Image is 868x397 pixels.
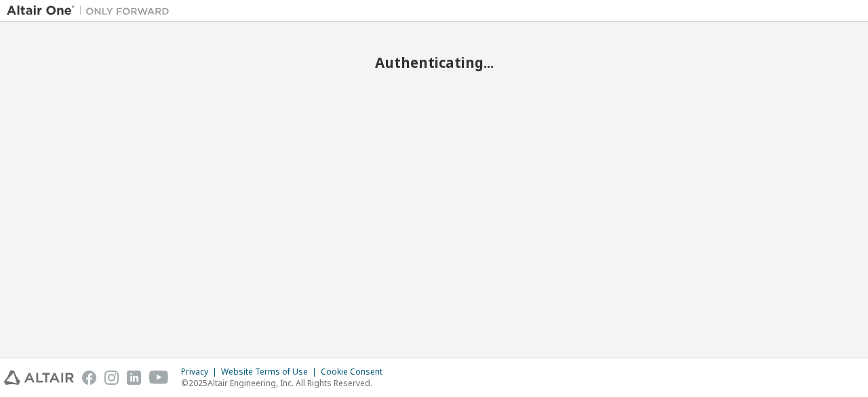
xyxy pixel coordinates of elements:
[7,54,861,71] h2: Authenticating...
[149,371,169,385] img: youtube.svg
[82,371,96,385] img: facebook.svg
[4,371,74,385] img: altair_logo.svg
[104,371,119,385] img: instagram.svg
[321,366,391,377] div: Cookie Consent
[127,371,141,385] img: linkedin.svg
[181,366,221,377] div: Privacy
[7,4,176,18] img: Altair One
[221,366,321,377] div: Website Terms of Use
[181,377,391,389] p: © 2025 Altair Engineering, Inc. All Rights Reserved.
